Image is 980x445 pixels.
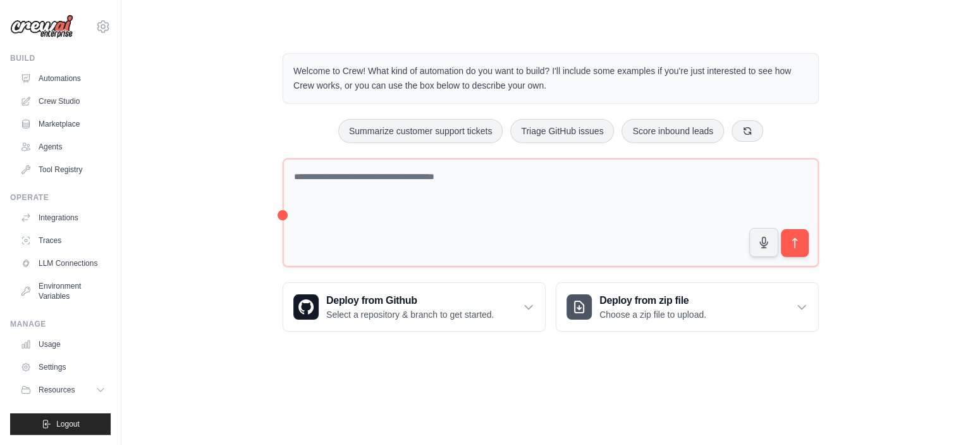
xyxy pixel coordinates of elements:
[15,208,111,228] a: Integrations
[39,385,75,395] span: Resources
[10,15,73,39] img: Logo
[599,308,706,321] p: Choose a zip file to upload.
[10,413,111,435] button: Logout
[10,319,111,329] div: Manage
[15,91,111,111] a: Crew Studio
[338,119,503,143] button: Summarize customer support tickets
[917,384,980,445] iframe: Chat Widget
[15,357,111,377] a: Settings
[15,114,111,134] a: Marketplace
[326,293,494,308] h3: Deploy from Github
[15,253,111,273] a: LLM Connections
[15,334,111,354] a: Usage
[10,53,111,63] div: Build
[15,230,111,251] a: Traces
[510,119,614,143] button: Triage GitHub issues
[622,119,724,143] button: Score inbound leads
[599,293,706,308] h3: Deploy from zip file
[15,380,111,400] button: Resources
[10,192,111,203] div: Operate
[15,276,111,306] a: Environment Variables
[56,419,80,429] span: Logout
[293,64,808,93] p: Welcome to Crew! What kind of automation do you want to build? I'll include some examples if you'...
[326,308,494,321] p: Select a repository & branch to get started.
[15,137,111,157] a: Agents
[15,160,111,180] a: Tool Registry
[15,68,111,89] a: Automations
